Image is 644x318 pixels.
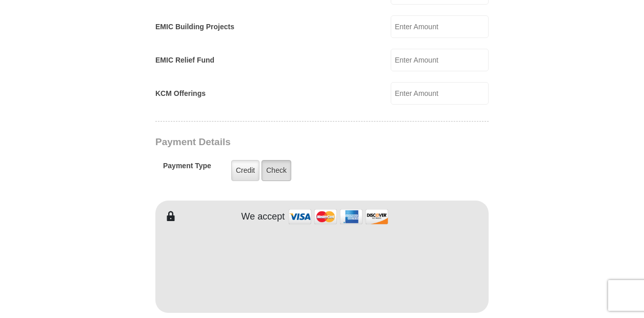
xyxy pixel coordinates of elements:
[391,49,489,71] input: Enter Amount
[261,160,291,181] label: Check
[155,55,214,66] label: EMIC Relief Fund
[163,162,211,175] h5: Payment Type
[155,22,234,32] label: EMIC Building Projects
[231,160,259,181] label: Credit
[155,88,206,99] label: KCM Offerings
[287,206,390,228] img: credit cards accepted
[241,211,285,223] h4: We accept
[391,82,489,105] input: Enter Amount
[391,15,489,38] input: Enter Amount
[155,136,417,148] h3: Payment Details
